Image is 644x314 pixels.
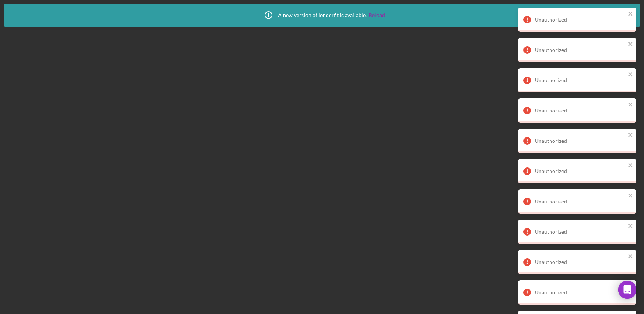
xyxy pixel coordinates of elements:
button: close [628,253,633,260]
button: close [628,192,633,200]
div: Unauthorized [535,198,626,205]
div: Unauthorized [535,168,626,174]
div: Unauthorized [535,47,626,53]
button: close [628,11,633,18]
a: Reload [369,12,385,18]
div: Unauthorized [535,289,626,295]
button: close [628,41,633,48]
div: Open Intercom Messenger [618,281,636,299]
div: Unauthorized [535,17,626,23]
button: close [628,132,633,139]
div: Unauthorized [535,108,626,114]
button: close [628,102,633,109]
button: close [628,162,633,169]
div: Unauthorized [535,229,626,235]
div: A new version of lenderfit is available. [259,6,385,25]
button: close [628,223,633,230]
button: close [628,71,633,78]
div: Unauthorized [535,259,626,265]
div: Unauthorized [535,138,626,144]
div: Unauthorized [535,77,626,83]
